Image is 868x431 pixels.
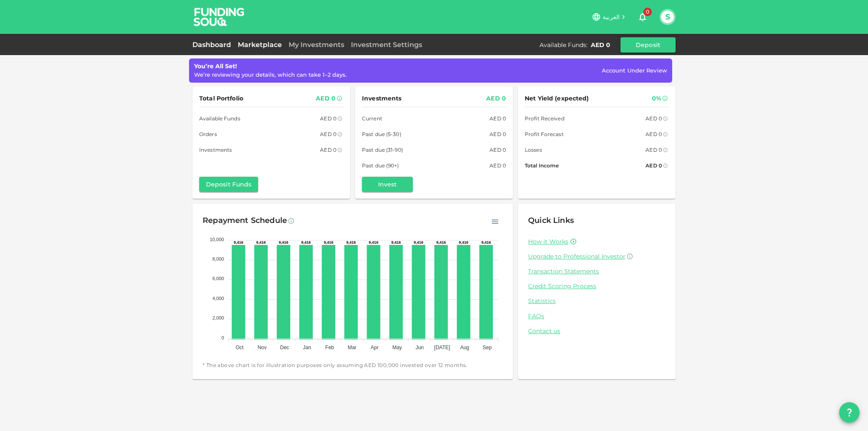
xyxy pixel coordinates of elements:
[525,114,565,123] span: Profit Received
[528,327,665,335] a: Contact us
[528,216,574,225] span: Quick Links
[525,93,589,104] span: Net Yield (expected)
[285,41,348,49] a: My Investments
[320,114,337,123] div: AED 0
[525,145,542,154] span: Losses
[371,345,379,350] tspan: Apr
[645,114,662,123] div: AED 0
[203,214,287,228] div: Repayment Schedule
[591,41,610,49] div: AED 0
[222,335,224,340] tspan: 0
[258,345,267,350] tspan: Nov
[645,161,662,170] div: AED 0
[602,67,667,74] span: Account Under Review
[540,41,587,49] div: Available Funds :
[212,315,224,320] tspan: 2,000
[528,297,665,305] a: Statistics
[325,345,334,350] tspan: Feb
[839,402,860,423] button: question
[210,236,224,242] tspan: 10,000
[525,130,564,139] span: Profit Forecast
[362,93,401,104] span: Investments
[362,145,403,154] span: Past due (31-90)
[320,145,337,154] div: AED 0
[194,62,237,70] span: You’re All Set!
[490,130,506,139] div: AED 0
[316,93,336,104] div: AED 0
[620,37,676,53] button: Deposit
[483,345,492,350] tspan: Sep
[645,130,662,139] div: AED 0
[199,177,258,192] button: Deposit Funds
[528,312,665,320] a: FAQs
[634,8,651,25] button: 0
[212,276,224,281] tspan: 6,000
[525,161,559,170] span: Total Income
[490,145,506,154] div: AED 0
[234,41,285,49] a: Marketplace
[362,130,401,139] span: Past due (5-30)
[434,345,450,350] tspan: [DATE]
[528,282,665,290] a: Credit Scoring Process
[303,345,311,350] tspan: Jan
[661,11,674,23] button: S
[528,238,568,246] a: How it Works
[192,41,234,49] a: Dashboard
[490,161,506,170] div: AED 0
[652,93,661,104] div: 0%
[203,361,503,370] span: * The above chart is for illustration purposes only assuming AED 100,000 invested over 12 months.
[643,8,652,16] span: 0
[528,267,665,275] a: Transaction Statements
[460,345,469,350] tspan: Aug
[320,130,337,139] div: AED 0
[212,295,224,300] tspan: 4,000
[348,345,356,350] tspan: Mar
[362,114,382,123] span: Current
[236,345,244,350] tspan: Oct
[528,253,626,260] span: Upgrade to Professional Investor
[362,161,399,170] span: Past due (90+)
[392,345,402,350] tspan: May
[348,41,426,49] a: Investment Settings
[194,71,347,79] div: We’re reviewing your details, which can take 1–2 days.
[212,256,224,261] tspan: 8,000
[199,130,217,139] span: Orders
[199,93,243,104] span: Total Portfolio
[645,145,662,154] div: AED 0
[280,345,289,350] tspan: Dec
[490,114,506,123] div: AED 0
[362,177,413,192] button: Invest
[486,93,506,104] div: AED 0
[603,13,620,21] span: العربية
[199,114,240,123] span: Available Funds
[528,253,665,261] a: Upgrade to Professional Investor
[199,145,232,154] span: Investments
[415,345,423,350] tspan: Jun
